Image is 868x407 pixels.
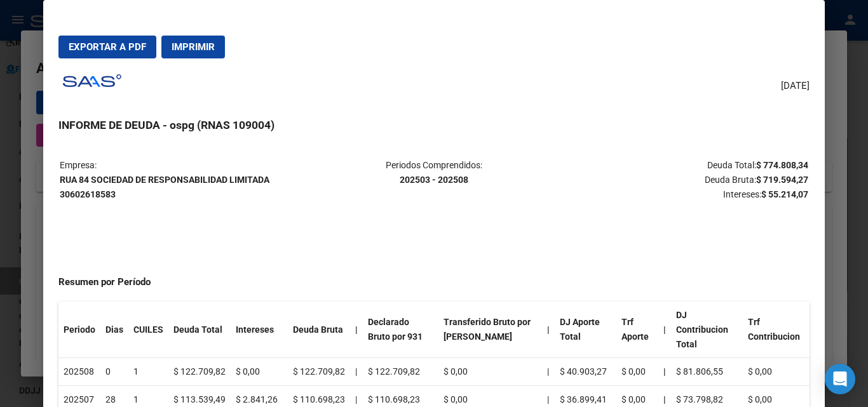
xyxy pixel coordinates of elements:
[616,302,658,358] th: Trf Aporte
[761,189,808,199] strong: $ 55.214,07
[825,364,855,394] div: Open Intercom Messenger
[671,302,743,358] th: DJ Contribucion Total
[363,302,438,358] th: Declarado Bruto por 931
[161,36,225,58] button: Imprimir
[288,302,350,358] th: Deuda Bruta
[743,302,809,358] th: Trf Contribucion
[555,302,616,358] th: DJ Aporte Total
[309,158,558,187] p: Periodos Comprendidos:
[350,302,363,358] th: |
[58,302,100,358] th: Periodo
[172,41,215,53] span: Imprimir
[58,275,809,290] h4: Resumen por Período
[60,158,308,201] p: Empresa:
[100,358,128,386] td: 0
[781,79,810,93] span: [DATE]
[60,175,269,199] strong: RUA 84 SOCIEDAD DE RESPONSABILIDAD LIMITADA 30602618583
[560,158,808,201] p: Deuda Total: Deuda Bruta: Intereses:
[542,302,555,358] th: |
[743,358,809,386] td: $ 0,00
[288,358,350,386] td: $ 122.709,82
[58,36,156,58] button: Exportar a PDF
[756,175,808,185] strong: $ 719.594,27
[658,358,671,386] th: |
[58,117,809,133] h3: INFORME DE DEUDA - ospg (RNAS 109004)
[100,302,128,358] th: Dias
[756,160,808,170] strong: $ 774.808,34
[616,358,658,386] td: $ 0,00
[58,358,100,386] td: 202508
[671,358,743,386] td: $ 81.806,55
[128,358,168,386] td: 1
[231,302,288,358] th: Intereses
[168,302,231,358] th: Deuda Total
[542,358,555,386] td: |
[231,358,288,386] td: $ 0,00
[438,358,543,386] td: $ 0,00
[69,41,146,53] span: Exportar a PDF
[350,358,363,386] td: |
[168,358,231,386] td: $ 122.709,82
[438,302,543,358] th: Transferido Bruto por [PERSON_NAME]
[400,175,468,185] strong: 202503 - 202508
[128,302,168,358] th: CUILES
[658,302,671,358] th: |
[555,358,616,386] td: $ 40.903,27
[363,358,438,386] td: $ 122.709,82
